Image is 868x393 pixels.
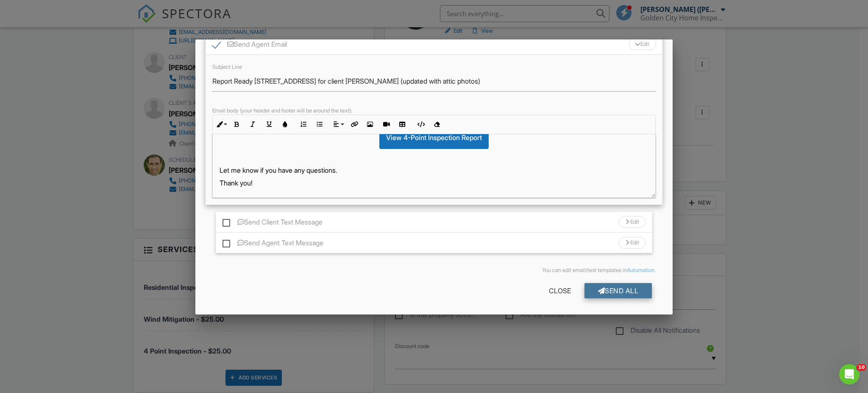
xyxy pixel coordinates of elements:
button: Colors [277,116,293,132]
div: View 4-Point Inspection Report [379,126,489,149]
button: Bold (Ctrl+B) [229,116,245,132]
div: Edit [629,38,656,50]
div: Edit [619,216,646,228]
label: Email body (your header and footer will be around the text): [212,107,352,114]
button: Inline Style [213,116,229,132]
span: 10 [857,364,866,371]
label: Send Agent Text Message [223,239,323,250]
a: Automation [627,267,654,273]
button: Align [330,116,346,132]
button: Insert Image (Ctrl+P) [362,116,378,132]
div: Close [535,283,584,298]
div: You can edit email/text templates in . [212,267,656,274]
button: Ordered List [295,116,312,132]
a: View 4-Point Inspection Report [379,133,489,142]
button: Insert Video [378,116,394,132]
button: Underline (Ctrl+U) [261,116,277,132]
button: Insert Link (Ctrl+K) [346,116,362,132]
p: Let me know if you have any questions. [220,166,648,175]
label: Subject Line [212,64,242,70]
label: Send Client Text Message [223,218,323,229]
p: Thank you! [220,178,648,188]
div: Send All [584,283,652,298]
button: Italic (Ctrl+I) [245,116,261,132]
label: Send Agent Email [212,40,287,51]
div: Edit [619,237,646,249]
iframe: Intercom live chat [839,364,860,385]
button: Unordered List [312,116,328,132]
